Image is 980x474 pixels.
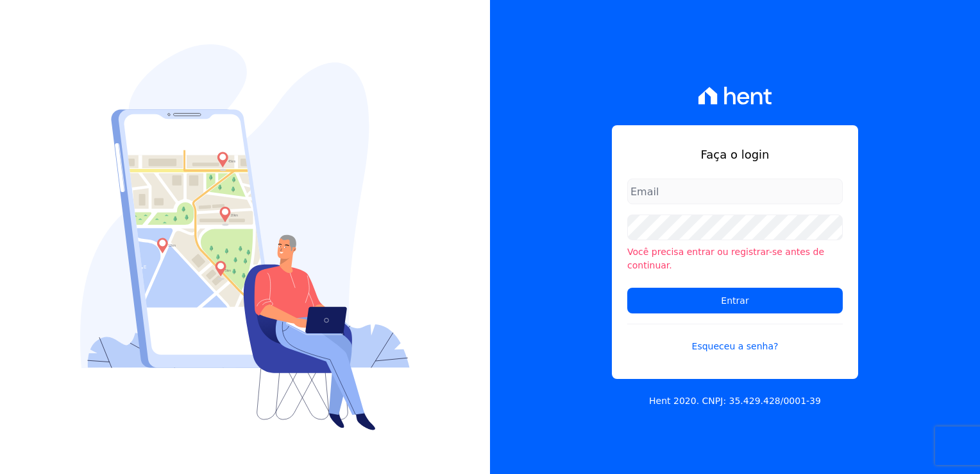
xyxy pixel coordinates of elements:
[80,44,410,430] img: Login
[627,179,843,204] input: Email
[627,324,843,353] a: Esqueceu a senha?
[627,146,843,163] h1: Faça o login
[627,245,843,272] li: Você precisa entrar ou registrar-se antes de continuar.
[627,288,843,313] input: Entrar
[649,394,821,408] p: Hent 2020. CNPJ: 35.429.428/0001-39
